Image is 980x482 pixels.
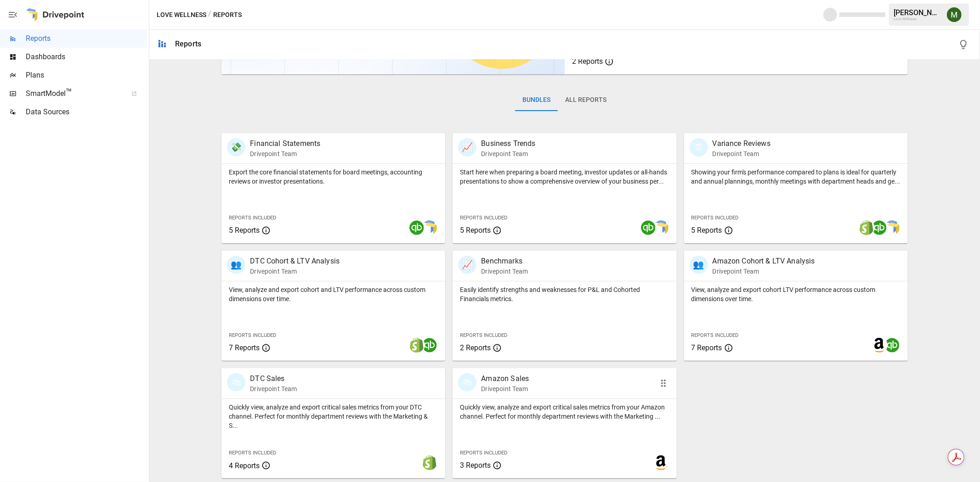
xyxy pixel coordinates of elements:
[691,226,722,235] span: 5 Reports
[691,168,901,186] p: Showing your firm's performance compared to plans is ideal for quarterly and annual plannings, mo...
[872,338,887,353] img: amazon
[422,455,437,470] img: shopify
[691,343,722,352] span: 7 Reports
[691,332,739,338] span: Reports Included
[941,2,967,28] button: Meredith Lacasse
[481,138,535,149] p: Business Trends
[229,285,438,303] p: View, analyze and export cohort and LTV performance across custom dimensions over time.
[227,256,245,274] div: 👥
[208,9,211,21] div: /
[481,256,528,267] p: Benchmarks
[229,332,276,338] span: Reports Included
[558,89,614,111] button: All Reports
[157,9,206,21] button: Love Wellness
[713,138,770,149] p: Variance Reviews
[26,106,147,118] span: Data Sources
[947,7,962,22] img: Meredith Lacasse
[885,220,900,235] img: smart model
[227,138,245,157] div: 💸
[250,149,320,158] p: Drivepoint Team
[572,57,603,66] span: 2 Reports
[250,373,297,384] p: DTC Sales
[409,338,424,353] img: shopify
[691,215,739,221] span: Reports Included
[460,332,507,338] span: Reports Included
[422,338,437,353] img: quickbooks
[227,373,245,392] div: 🛍
[460,461,491,470] span: 3 Reports
[713,256,815,267] p: Amazon Cohort & LTV Analysis
[250,384,297,393] p: Drivepoint Team
[894,17,941,21] div: Love Wellness
[894,8,941,17] div: [PERSON_NAME]
[481,267,528,276] p: Drivepoint Team
[515,89,558,111] button: Bundles
[460,226,491,235] span: 5 Reports
[690,138,708,157] div: 🗓
[460,285,669,303] p: Easily identify strengths and weaknesses for P&L and Cohorted Financials metrics.
[229,450,276,456] span: Reports Included
[460,215,507,221] span: Reports Included
[713,149,770,158] p: Drivepoint Team
[26,33,147,44] span: Reports
[175,39,201,48] div: Reports
[481,384,529,393] p: Drivepoint Team
[66,87,72,98] span: ™
[409,220,424,235] img: quickbooks
[481,149,535,158] p: Drivepoint Team
[458,256,476,274] div: 📈
[460,403,669,421] p: Quickly view, analyze and export critical sales metrics from your Amazon channel. Perfect for mon...
[691,285,901,303] p: View, analyze and export cohort LTV performance across custom dimensions over time.
[250,256,340,267] p: DTC Cohort & LTV Analysis
[481,373,529,384] p: Amazon Sales
[229,343,260,352] span: 7 Reports
[654,220,668,235] img: smart model
[460,450,507,456] span: Reports Included
[229,168,438,186] p: Export the core financial statements for board meetings, accounting reviews or investor presentat...
[229,215,276,221] span: Reports Included
[250,267,340,276] p: Drivepoint Team
[458,373,476,392] div: 🛍
[229,461,260,470] span: 4 Reports
[26,51,147,62] span: Dashboards
[250,138,320,149] p: Financial Statements
[713,267,815,276] p: Drivepoint Team
[885,338,900,353] img: quickbooks
[458,138,476,157] div: 📈
[872,220,887,235] img: quickbooks
[26,70,147,81] span: Plans
[229,403,438,430] p: Quickly view, analyze and export critical sales metrics from your DTC channel. Perfect for monthl...
[26,88,121,99] span: SmartModel
[460,343,491,352] span: 2 Reports
[859,220,874,235] img: shopify
[690,256,708,274] div: 👥
[229,226,260,235] span: 5 Reports
[641,220,656,235] img: quickbooks
[422,220,437,235] img: smart model
[654,455,668,470] img: amazon
[460,168,669,186] p: Start here when preparing a board meeting, investor updates or all-hands presentations to show a ...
